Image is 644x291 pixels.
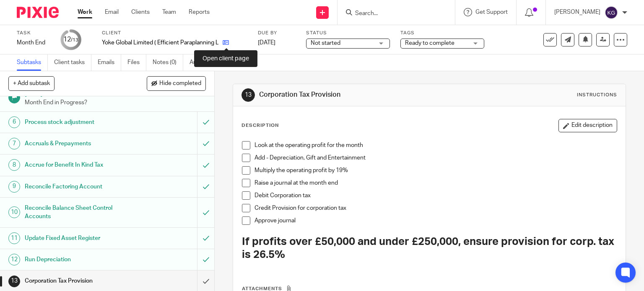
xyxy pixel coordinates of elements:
label: Client [102,30,247,36]
p: Add - Depreciation, Gift and Entertainment [254,154,617,162]
h1: Corporation Tax Provision [259,90,447,99]
div: 9 [8,181,20,193]
span: Hide completed [159,80,201,87]
label: Task [17,30,50,36]
a: Reports [189,8,210,16]
a: Clients [131,8,150,16]
div: 12 [63,35,78,44]
a: Subtasks [17,54,48,71]
p: Multiply the operating profit by 19% [254,166,617,175]
p: Approve journal [254,216,617,225]
p: Credit Provision for corporation tax [254,204,617,212]
div: Instructions [577,92,617,98]
label: Status [306,30,390,36]
h1: Process stock adjustment [25,116,134,129]
a: Audit logs [190,54,222,71]
span: Ready to complete [405,40,454,46]
div: 13 [8,276,20,287]
span: [DATE] [258,40,275,46]
p: [PERSON_NAME] [554,8,600,16]
a: Team [162,8,176,16]
p: Yoke Global Limited ( Efficient Paraplanning Limited) [102,39,218,47]
div: 7 [8,138,20,149]
a: Emails [98,54,121,71]
div: Month End [17,39,50,47]
button: Edit description [558,119,617,132]
div: 10 [8,206,20,218]
label: Tags [400,30,484,36]
div: 8 [8,159,20,171]
div: 12 [8,254,20,265]
a: Email [105,8,119,16]
p: Description [241,122,279,129]
h1: Accrue for Benefit In Kind Tax [25,159,134,171]
img: svg%3E [605,6,618,19]
p: Raise a journal at the month end [254,179,617,187]
div: 13 [241,88,255,102]
h1: Run Depreciation [25,253,134,266]
h1: Reconcile Factoring Account [25,180,134,193]
span: Attachments [242,286,282,291]
h1: Accruals & Prepayments [25,137,134,150]
div: 11 [8,232,20,244]
h1: Update Fixed Asset Register [25,232,134,245]
label: Due by [258,30,296,36]
strong: If profits over £50,000 and under £250,000, ensure provision for corp. tax is 26.5% [242,236,617,260]
span: Not started [311,40,340,46]
small: /13 [71,38,78,42]
h1: Corporation Tax Provision [25,275,134,287]
a: Files [127,54,146,71]
input: Search [354,10,430,18]
img: Pixie [17,7,59,18]
a: Client tasks [54,54,91,71]
button: + Add subtask [8,76,55,90]
button: Hide completed [147,76,206,90]
a: Work [78,8,92,16]
span: Get Support [475,9,508,15]
h1: Reconcile Balance Sheet Control Accounts [25,202,134,223]
p: Month End in Progress? [25,98,206,107]
p: Look at the operating profit for the month [254,141,617,149]
p: Debit Corporation tax [254,191,617,200]
div: 6 [8,116,20,128]
a: Notes (0) [153,54,183,71]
